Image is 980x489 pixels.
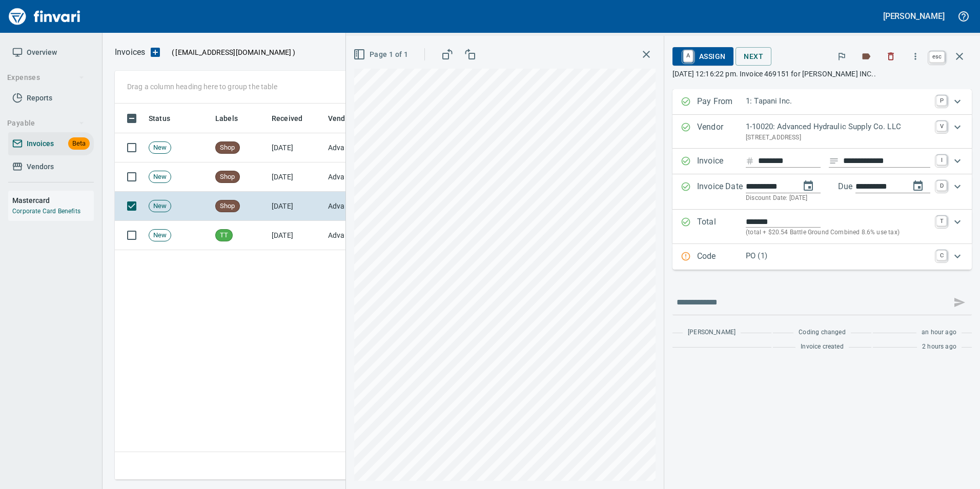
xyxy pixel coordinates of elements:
[672,149,972,174] div: Expand
[697,155,746,168] p: Invoice
[681,48,725,65] span: Assign
[149,172,171,182] span: New
[12,195,94,206] h6: Mastercard
[697,121,746,142] p: Vendor
[880,45,902,68] button: Discard
[127,81,277,92] p: Drag a column heading here to group the table
[936,121,947,131] a: V
[324,162,426,192] td: Advanced Hydraulic Supply Co. LLC (1-10020)
[936,95,947,106] a: P
[672,89,972,115] div: Expand
[149,231,171,240] span: New
[324,133,426,162] td: Advanced Hydraulic Supply Co. LLC (1-10020)
[947,290,972,315] span: This records your message into the invoice and notifies anyone mentioned
[27,137,54,150] span: Invoices
[149,143,171,153] span: New
[12,208,80,215] a: Corporate Card Benefits
[174,47,292,57] span: [EMAIL_ADDRESS][DOMAIN_NAME]
[268,133,324,162] td: [DATE]
[746,193,930,203] p: Discount Date: [DATE]
[746,95,930,107] p: 1: Tapani Inc.
[746,250,930,262] p: PO (1)
[672,115,972,149] div: Expand
[799,328,845,338] span: Coding changed
[145,46,166,58] button: Upload an Invoice
[324,221,426,250] td: Advanced Hydraulic Supply Co. LLC (1-10020)
[27,160,54,173] span: Vendors
[683,50,693,62] a: A
[697,180,746,203] p: Invoice Date
[746,228,930,238] p: (total + $20.54 Battle Ground Combined 8.6% use tax)
[215,112,238,125] span: Labels
[216,172,239,182] span: Shop
[796,174,821,198] button: change date
[328,112,375,125] span: Vendor / From
[324,192,426,221] td: Advanced Hydraulic Supply Co. LLC (1-10020)
[936,250,947,260] a: C
[7,71,85,84] span: Expenses
[936,180,947,191] a: D
[936,155,947,165] a: I
[904,45,927,68] button: More
[883,11,945,22] h5: [PERSON_NAME]
[672,47,733,66] button: AAssign
[268,192,324,221] td: [DATE]
[881,8,947,24] button: [PERSON_NAME]
[351,45,412,64] button: Page 1 of 1
[27,46,57,59] span: Overview
[672,210,972,244] div: Expand
[3,68,89,87] button: Expenses
[838,180,887,193] p: Due
[922,328,956,338] span: an hour ago
[830,45,853,68] button: Flag
[936,216,947,226] a: T
[115,46,145,58] nav: breadcrumb
[272,112,302,125] span: Received
[7,117,85,130] span: Payable
[328,112,389,125] span: Vendor / From
[166,47,295,57] p: ( )
[801,342,844,352] span: Invoice created
[115,46,145,58] p: Invoices
[697,216,746,238] p: Total
[149,112,183,125] span: Status
[744,50,763,63] span: Next
[272,112,316,125] span: Received
[8,41,94,64] a: Overview
[268,221,324,250] td: [DATE]
[672,244,972,270] div: Expand
[697,250,746,263] p: Code
[6,4,83,29] img: Finvari
[216,143,239,153] span: Shop
[906,174,930,198] button: change due date
[268,162,324,192] td: [DATE]
[149,201,171,211] span: New
[8,155,94,178] a: Vendors
[3,114,89,133] button: Payable
[855,45,877,68] button: Labels
[746,133,930,143] p: [STREET_ADDRESS]
[672,174,972,210] div: Expand
[736,47,771,66] button: Next
[8,87,94,110] a: Reports
[929,51,945,63] a: esc
[68,138,90,150] span: Beta
[697,95,746,109] p: Pay From
[27,92,52,105] span: Reports
[215,112,251,125] span: Labels
[829,156,839,166] svg: Invoice description
[688,328,736,338] span: [PERSON_NAME]
[746,155,754,167] svg: Invoice number
[149,112,170,125] span: Status
[216,201,239,211] span: Shop
[355,48,408,61] span: Page 1 of 1
[216,231,232,240] span: TT
[672,69,972,79] p: [DATE] 12:16:22 pm. Invoice 469151 for [PERSON_NAME] INC..
[922,342,956,352] span: 2 hours ago
[8,132,94,155] a: InvoicesBeta
[746,121,930,133] p: 1-10020: Advanced Hydraulic Supply Co. LLC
